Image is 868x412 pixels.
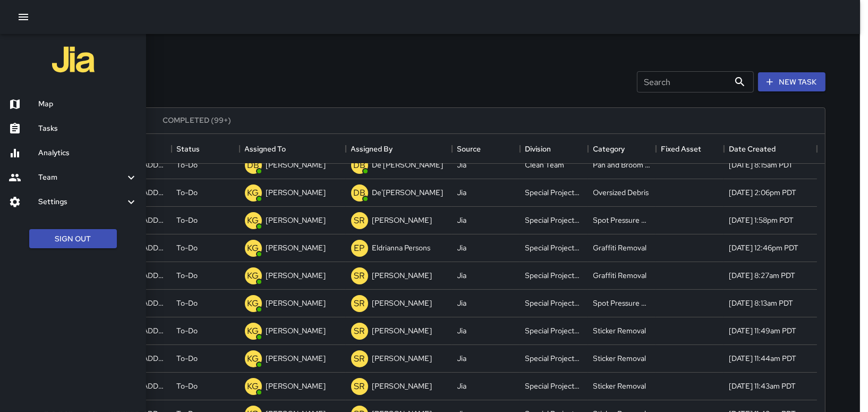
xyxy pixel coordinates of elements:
button: Sign Out [29,229,117,249]
h6: Map [38,98,138,110]
h6: Settings [38,196,125,208]
h6: Team [38,172,125,183]
h6: Analytics [38,147,138,159]
h6: Tasks [38,123,138,134]
img: jia-logo [52,38,95,81]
